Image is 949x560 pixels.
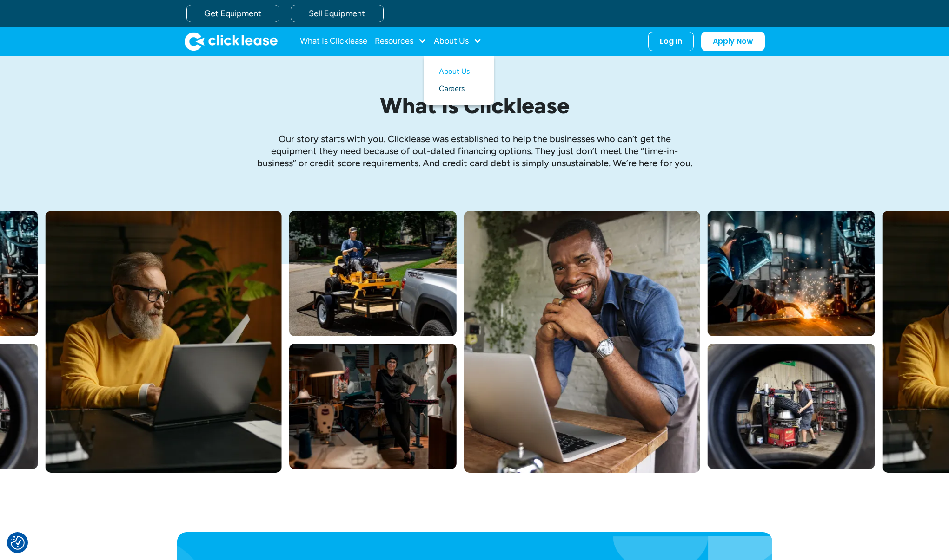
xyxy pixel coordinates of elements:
[375,32,426,51] div: Resources
[701,32,765,51] a: Apply Now
[708,344,875,469] img: A man fitting a new tire on a rim
[424,56,494,105] nav: About Us
[256,93,693,118] h1: What is Clicklease
[46,211,282,473] img: Bearded man in yellow sweter typing on his laptop while sitting at his desk
[291,5,384,22] a: Sell Equipment
[434,32,482,51] div: About Us
[256,133,693,169] p: Our story starts with you. Clicklease was established to help the businesses who can’t get the eq...
[185,32,278,51] img: Clicklease logo
[289,344,457,469] img: a woman standing next to a sewing machine
[11,536,25,550] button: Consent Preferences
[289,211,457,336] img: Man with hat and blue shirt driving a yellow lawn mower onto a trailer
[300,32,367,51] a: What Is Clicklease
[439,80,479,98] a: Careers
[708,211,875,336] img: A welder in a large mask working on a large pipe
[660,37,682,46] div: Log In
[11,536,25,550] img: Revisit consent button
[464,211,700,473] img: A smiling man in a blue shirt and apron leaning over a table with a laptop
[439,63,479,80] a: About Us
[185,32,278,51] a: home
[186,5,279,22] a: Get Equipment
